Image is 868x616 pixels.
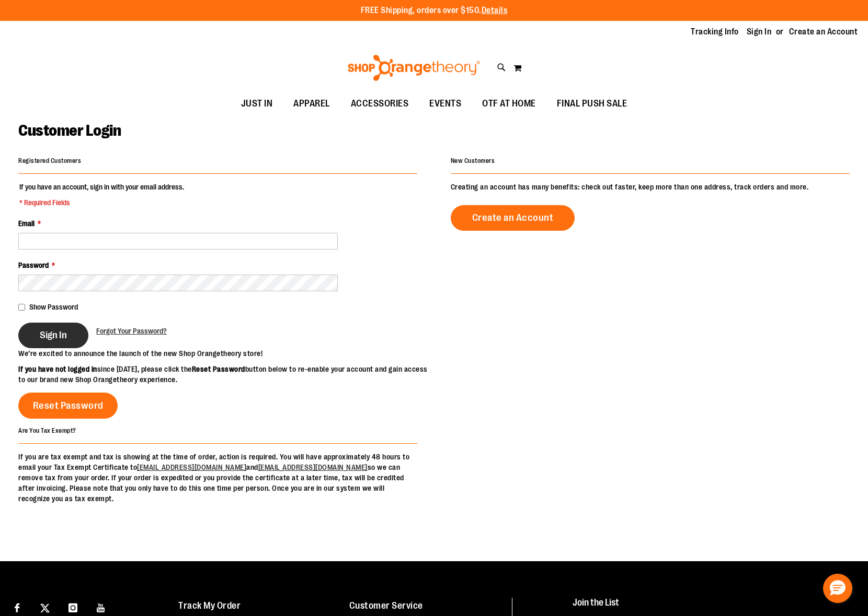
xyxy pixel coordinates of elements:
[293,92,330,115] span: APPAREL
[340,92,419,116] a: ACCESSORIES
[18,365,97,373] strong: If you have not logged in
[349,600,423,611] a: Customer Service
[429,92,461,115] span: EVENTS
[8,598,26,616] a: Visit our Facebook page
[18,452,417,504] p: If you are tax exempt and tax is showing at the time of order, action is required. You will have ...
[18,427,76,434] strong: Are You Tax Exempt?
[18,261,49,269] span: Password
[451,157,495,164] strong: New Customers
[258,463,368,471] a: [EMAIL_ADDRESS][DOMAIN_NAME]
[283,92,340,116] a: APPAREL
[419,92,472,116] a: EVENTS
[18,219,35,228] span: Email
[557,92,627,115] span: FINAL PUSH SALE
[33,400,104,411] span: Reset Password
[92,598,110,616] a: Visit our Youtube page
[18,393,118,419] a: Reset Password
[351,92,409,115] span: ACCESSORIES
[241,92,273,115] span: JUST IN
[40,603,50,613] img: Twitter
[747,26,772,38] a: Sign In
[482,92,536,115] span: OTF AT HOME
[823,574,852,603] button: Hello, have a question? Let’s chat.
[789,26,858,38] a: Create an Account
[18,122,121,139] span: Customer Login
[64,598,82,616] a: Visit our Instagram page
[231,92,283,116] a: JUST IN
[18,364,434,385] p: since [DATE], please click the button below to re-enable your account and gain access to our bran...
[472,92,546,116] a: OTF AT HOME
[178,600,241,611] a: Track My Order
[96,327,167,335] span: Forgot Your Password?
[18,323,88,348] button: Sign In
[546,92,638,116] a: FINAL PUSH SALE
[361,5,508,17] p: FREE Shipping, orders over $150.
[346,55,482,81] img: Shop Orangetheory
[192,365,245,373] strong: Reset Password
[451,182,850,192] p: Creating an account has many benefits: check out faster, keep more than one address, track orders...
[451,205,575,231] a: Create an Account
[18,182,185,208] legend: If you have an account, sign in with your email address.
[472,212,554,223] span: Create an Account
[36,598,54,616] a: Visit our X page
[29,303,78,311] span: Show Password
[40,329,67,341] span: Sign In
[482,6,508,15] a: Details
[18,157,81,164] strong: Registered Customers
[691,26,739,38] a: Tracking Info
[137,463,246,471] a: [EMAIL_ADDRESS][DOMAIN_NAME]
[18,348,434,359] p: We’re excited to announce the launch of the new Shop Orangetheory store!
[19,197,184,208] span: * Required Fields
[96,326,167,336] a: Forgot Your Password?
